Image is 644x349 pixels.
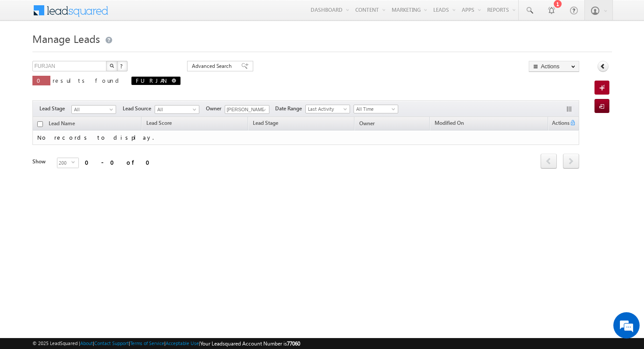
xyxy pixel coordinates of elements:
[71,105,116,114] a: All
[32,32,100,46] span: Manage Leads
[359,120,375,127] span: Owner
[32,339,300,348] span: © 2025 LeadSquared | | | | |
[146,120,172,126] span: Lead Score
[541,154,557,169] span: prev
[72,106,113,113] span: All
[110,63,114,68] img: Search
[155,106,197,113] span: All
[136,77,167,84] span: FURJAN
[354,105,396,113] span: All Time
[192,62,234,70] span: Advanced Search
[130,340,164,346] a: Terms of Service
[200,340,300,347] span: Your Leadsquared Account Number is
[541,155,557,169] a: prev
[57,158,71,168] span: 200
[287,340,300,347] span: 77060
[32,158,50,166] div: Show
[548,118,570,130] span: Actions
[305,105,350,113] a: Last Activity
[206,105,225,113] span: Owner
[155,105,199,114] a: All
[430,118,468,130] a: Modified On
[120,62,124,70] span: ?
[225,105,269,114] input: Type to Search
[258,106,269,114] a: Show All Items
[275,105,305,113] span: Date Range
[166,340,199,346] a: Acceptable Use
[53,77,122,84] span: results found
[80,340,93,346] a: About
[94,340,129,346] a: Contact Support
[71,160,78,164] span: select
[248,118,283,130] a: Lead Stage
[123,105,155,113] span: Lead Source
[354,105,398,113] a: All Time
[253,120,278,126] span: Lead Stage
[37,77,46,84] span: 0
[39,105,71,113] span: Lead Stage
[435,120,464,126] span: Modified On
[37,121,43,127] input: Check all records
[142,118,176,130] a: Lead Score
[32,130,580,145] td: No records to display.
[563,155,579,169] a: next
[563,154,579,169] span: next
[117,61,127,71] button: ?
[529,61,579,72] button: Actions
[44,119,79,130] a: Lead Name
[85,157,155,167] div: 0 - 0 of 0
[306,105,347,113] span: Last Activity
